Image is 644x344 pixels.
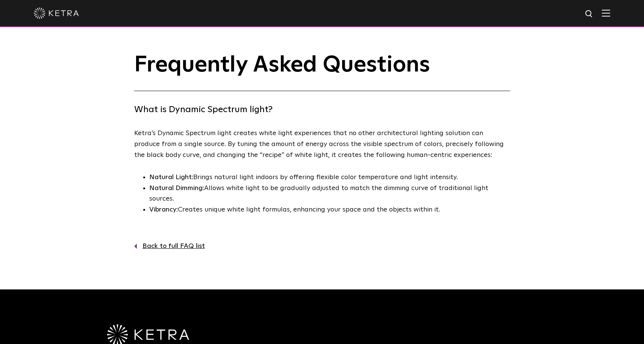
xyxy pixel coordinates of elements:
p: Ketra’s Dynamic Spectrum light creates white light experiences that no other architectural lighti... [134,128,506,160]
a: Back to full FAQ list [134,241,510,252]
h4: What is Dynamic Spectrum light? [134,102,510,117]
img: Hamburger%20Nav.svg [602,9,610,17]
img: ketra-logo-2019-white [34,8,79,19]
img: search icon [585,9,594,19]
strong: Natural Dimming: [149,185,204,192]
li: Allows white light to be gradually adjusted to match the dimming curve of traditional light sources. [149,183,510,205]
li: Brings natural light indoors by offering flexible color temperature and light intensity. [149,172,510,183]
strong: Natural Light: [149,174,193,181]
strong: Vibrancy: [149,206,178,213]
h1: Frequently Asked Questions [134,53,510,91]
li: Creates unique white light formulas, enhancing your space and the objects within it. [149,204,510,215]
